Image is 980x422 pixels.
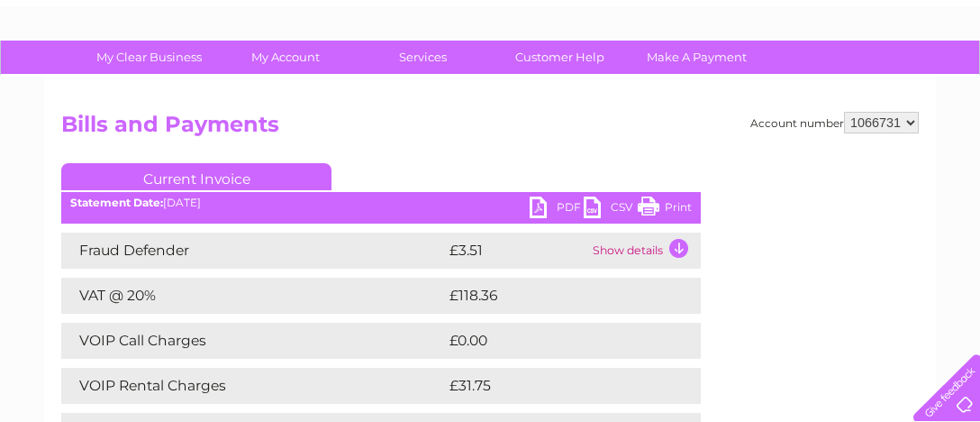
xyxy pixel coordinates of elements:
td: £31.75 [445,368,662,404]
td: VOIP Call Charges [61,323,445,359]
a: Customer Help [485,41,634,74]
td: £118.36 [445,278,667,314]
a: My Account [212,41,360,74]
td: Fraud Defender [61,233,445,269]
img: logo.png [34,47,126,102]
a: Blog [823,77,849,90]
a: Services [349,41,497,74]
td: £3.51 [445,233,588,269]
div: Clear Business is a trading name of Verastar Limited (registered in [GEOGRAPHIC_DATA] No. 3667643... [66,10,917,87]
b: Statement Date: [70,196,163,209]
td: £0.00 [445,323,659,359]
h2: Bills and Payments [61,112,919,146]
a: My Clear Business [75,41,223,74]
a: Telecoms [758,77,812,90]
a: Water [663,77,697,90]
a: CSV [584,197,638,223]
a: Energy [708,77,748,90]
a: Print [638,197,692,223]
a: PDF [530,197,584,223]
td: VOIP Rental Charges [61,368,445,404]
a: Make A Payment [622,41,771,74]
div: [DATE] [61,197,701,209]
a: Contact [860,77,904,90]
a: Log out [921,77,963,90]
td: VAT @ 20% [61,278,445,314]
a: 0333 014 3131 [640,9,765,32]
td: Show details [588,233,701,269]
a: Current Invoice [61,163,331,190]
div: Account number [750,112,919,133]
